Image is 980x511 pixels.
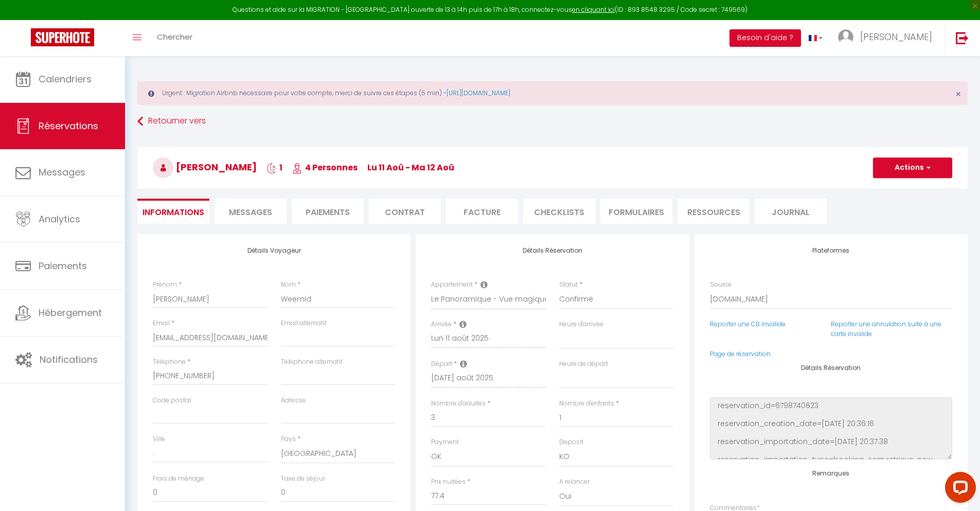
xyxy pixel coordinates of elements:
[755,199,827,224] li: Journal
[281,319,327,328] label: Email alternatif
[431,359,452,369] label: Départ
[281,280,296,290] label: Nom
[956,31,969,44] img: logout
[559,359,608,369] label: Heure de départ
[153,247,395,254] h4: Détails Voyageur
[523,199,595,224] li: CHECKLISTS
[153,396,191,406] label: Code postal
[559,280,578,290] label: Statut
[153,357,186,367] label: Téléphone
[447,89,510,97] a: [URL][DOMAIN_NAME]
[559,399,614,409] label: Nombre d'enfants
[710,280,732,290] label: Source
[955,90,961,99] button: Close
[153,474,204,484] label: Frais de ménage
[873,157,952,178] button: Actions
[729,29,801,47] button: Besoin d'aide ?
[137,112,968,131] a: Retourner vers
[281,434,296,444] label: Pays
[281,357,343,367] label: Téléphone alternatif
[149,20,200,56] a: Chercher
[559,320,603,329] label: Heure d'arrivée
[31,28,94,46] img: Super Booking
[838,29,853,45] img: ...
[367,162,454,173] span: lu 11 Aoû - ma 12 Aoû
[710,247,952,254] h4: Plateformes
[830,20,945,56] a: ... [PERSON_NAME]
[39,119,98,132] span: Réservations
[446,199,518,224] li: Facture
[40,353,98,366] span: Notifications
[431,477,466,487] label: Prix nuitées
[39,166,85,179] span: Messages
[281,474,325,484] label: Taxe de séjour
[431,247,673,254] h4: Détails Réservation
[937,468,980,511] iframe: LiveChat chat widget
[266,162,282,173] span: 1
[39,73,92,85] span: Calendriers
[710,364,952,372] h4: Détails Réservation
[137,81,968,105] div: Urgent : Migration Airbnb nécessaire pour votre compte, merci de suivre ces étapes (5 min) -
[600,199,672,224] li: FORMULAIRES
[431,320,452,329] label: Arrivée
[229,206,272,218] span: Messages
[559,477,590,487] label: A relancer
[369,199,441,224] li: Contrat
[955,87,961,100] span: ×
[572,5,615,14] a: en cliquant ici
[431,399,486,409] label: Nombre d'adultes
[559,437,583,447] label: Deposit
[39,259,87,272] span: Paiements
[39,306,102,319] span: Hébergement
[153,280,177,290] label: Prénom
[678,199,750,224] li: Ressources
[710,470,952,477] h4: Remarques
[292,162,358,173] span: 4 Personnes
[39,213,80,225] span: Analytics
[292,199,364,224] li: Paiements
[860,30,932,43] span: [PERSON_NAME]
[153,434,165,444] label: Ville
[153,319,170,328] label: Email
[431,437,459,447] label: Payment
[710,320,786,328] a: Reporter une CB invalide
[153,161,257,173] span: [PERSON_NAME]
[157,31,192,42] span: Chercher
[831,320,941,338] a: Reporter une annulation suite à une carte invalide
[137,199,209,224] li: Informations
[281,396,306,406] label: Adresse
[431,280,473,290] label: Appartement
[710,349,771,358] a: Page de réservation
